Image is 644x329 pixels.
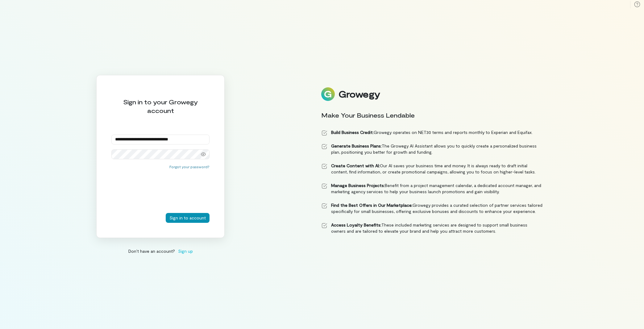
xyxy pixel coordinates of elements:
[331,202,413,208] strong: Find the Best Offers in Our Marketplace:
[331,163,380,168] strong: Create Content with AI:
[321,143,543,155] li: The Growegy AI Assistant allows you to quickly create a personalized business plan, positioning y...
[321,163,543,175] li: Our AI saves your business time and money. It is always ready to draft initial content, find info...
[321,129,543,135] li: Growegy operates on NET30 terms and reports monthly to Experian and Equifax.
[331,183,385,188] strong: Manage Business Projects:
[321,202,543,214] li: Growegy provides a curated selection of partner services tailored specifically for small business...
[166,213,210,223] button: Sign in to account
[331,222,381,227] strong: Access Loyalty Benefits:
[339,89,380,99] div: Growegy
[178,248,193,254] span: Sign up
[331,143,382,148] strong: Generate Business Plans:
[169,164,210,169] button: Forgot your password?
[331,130,374,135] strong: Build Business Credit:
[96,248,225,254] div: Don’t have an account?
[321,182,543,195] li: Benefit from a project management calendar, a dedicated account manager, and marketing agency ser...
[321,87,335,101] img: Logo
[321,111,543,119] div: Make Your Business Lendable
[321,222,543,234] li: These included marketing services are designed to support small business owners and are tailored ...
[111,98,210,115] div: Sign in to your Growegy account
